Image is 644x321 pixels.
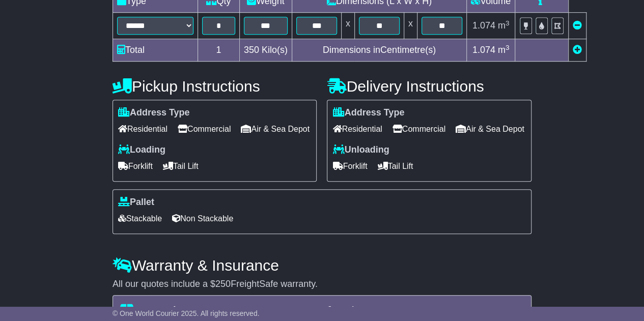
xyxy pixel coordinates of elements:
span: 14.39 [357,304,395,320]
label: Address Type [332,107,404,119]
a: Remove this item [573,20,582,31]
label: Loading [118,144,165,156]
sup: 3 [506,44,510,51]
h4: Transit Insurance Coverage for $ [119,304,525,320]
label: Address Type [118,107,190,119]
span: 350 [244,45,259,55]
span: © One World Courier 2025. All rights reserved. [113,309,260,317]
span: Commercial [393,121,445,137]
span: Forklift [118,158,153,174]
label: Unloading [332,144,389,156]
label: Pallet [118,197,154,208]
h4: Warranty & Insurance [113,257,531,274]
div: All our quotes include a $ FreightSafe warranty. [113,279,531,290]
span: Commercial [178,121,231,137]
span: Residential [332,121,382,137]
td: x [404,13,417,39]
h4: Delivery Instructions [327,78,531,95]
span: 1.074 [472,45,495,55]
td: Total [113,39,198,62]
td: Kilo(s) [239,39,292,62]
span: Residential [118,121,167,137]
span: Tail Lift [377,158,413,174]
sup: 3 [506,19,510,27]
span: m [498,45,510,55]
td: x [341,13,354,39]
a: Add new item [573,45,582,55]
span: Tail Lift [163,158,199,174]
span: Stackable [118,211,162,226]
span: Forklift [332,158,367,174]
span: Air & Sea Depot [456,121,524,137]
span: 250 [215,279,231,289]
span: Non Stackable [172,211,233,226]
span: 1.074 [472,20,495,31]
td: Dimensions in Centimetre(s) [292,39,466,62]
span: Air & Sea Depot [241,121,310,137]
span: m [498,20,510,31]
h4: Pickup Instructions [113,78,317,95]
td: 1 [198,39,239,62]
